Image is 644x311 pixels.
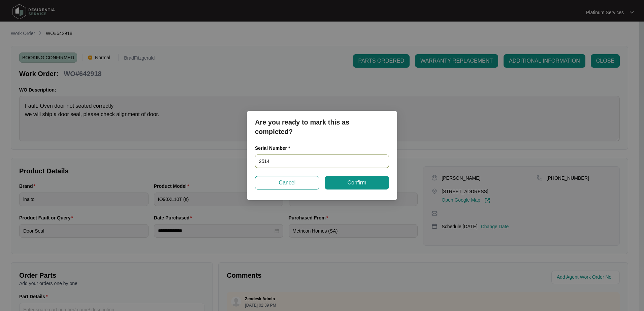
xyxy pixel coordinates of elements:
[325,176,389,189] button: Confirm
[255,176,319,189] button: Cancel
[255,127,389,136] p: completed?
[255,117,389,127] p: Are you ready to mark this as
[347,179,366,187] span: Confirm
[255,145,295,151] label: Serial Number *
[279,179,296,187] span: Cancel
